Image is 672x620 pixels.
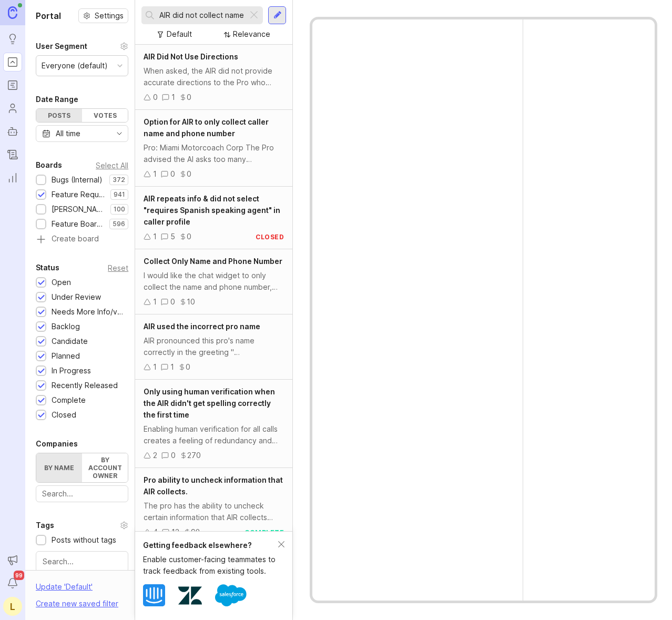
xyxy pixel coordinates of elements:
div: All time [56,128,80,139]
div: Companies [36,438,78,450]
a: Ideas [3,29,22,48]
a: Changelog [3,145,22,164]
span: Option for AIR to only collect caller name and phone number [144,117,269,138]
div: 1 [153,231,157,242]
div: Votes [82,109,128,122]
a: Only using human verification when the AIR didn't get spelling correctly the first timeEnabling h... [135,380,292,468]
label: By account owner [82,453,128,482]
div: Complete [52,394,86,406]
input: Search... [159,9,243,21]
img: Zendesk logo [178,584,202,607]
label: By name [36,453,82,482]
span: Collect Only Name and Phone Number [144,257,282,266]
div: 4 [153,526,158,538]
div: Tags [36,519,54,532]
div: Reset [108,265,128,271]
div: Feature Requests (Internal) [52,189,105,200]
div: The pro has the ability to uncheck certain information that AIR collects such as email. But they ... [144,500,284,523]
input: Search... [42,488,122,500]
div: Relevance [233,28,270,40]
div: Date Range [36,93,78,106]
div: Candidate [52,336,88,347]
img: Salesforce logo [215,580,247,611]
div: 1 [153,168,157,180]
p: 100 [114,205,125,214]
div: 2 [153,450,157,461]
div: Select All [96,162,128,168]
h1: Portal [36,9,61,22]
div: AIR pronounced this pro's name correctly in the greeting "[PERSON_NAME]" but the caller said his ... [144,335,284,358]
div: Open [52,277,71,288]
div: 13 [171,526,179,538]
div: Boards [36,159,62,171]
div: 0 [187,92,191,103]
div: 1 [153,361,157,373]
div: 0 [170,168,175,180]
div: Backlog [52,321,80,332]
div: [PERSON_NAME] (Public) [52,204,105,215]
div: closed [256,232,284,241]
div: Posts without tags [52,534,116,546]
a: Autopilot [3,122,22,141]
div: 1 [171,92,175,103]
div: 0 [187,231,191,242]
span: AIR used the incorrect pro name [144,322,260,331]
div: Bugs (Internal) [52,174,103,186]
div: 0 [187,168,191,180]
div: Create new saved filter [36,598,118,609]
a: Users [3,99,22,118]
input: Search... [43,556,121,567]
span: AIR repeats info & did not select "requires Spanish speaking agent" in caller profile [144,194,280,226]
div: Under Review [52,291,101,303]
span: 99 [14,571,24,580]
div: Pro: Miami Motorcoach Corp The Pro advised the AI asks too many questions. He would like the AI t... [144,142,284,165]
p: 596 [113,220,125,228]
a: AIR repeats info & did not select "requires Spanish speaking agent" in caller profile150closed [135,187,292,249]
p: 941 [114,190,125,199]
div: Enabling human verification for all calls creates a feeling of redundancy and frustration. Based ... [144,423,284,446]
div: Posts [36,109,82,122]
button: Settings [78,8,128,23]
div: Update ' Default ' [36,581,93,598]
div: When asked, the AIR did not provide accurate directions to the Pro who stated she was lost during... [144,65,284,88]
div: 270 [187,450,201,461]
div: I would like the chat widget to only collect the name and phone number, and not the email address. [144,270,284,293]
div: complete [245,528,284,537]
a: Portal [3,53,22,72]
a: Reporting [3,168,22,187]
div: Closed [52,409,76,421]
a: AIR used the incorrect pro nameAIR pronounced this pro's name correctly in the greeting "[PERSON_... [135,314,292,380]
div: Planned [52,350,80,362]
img: Canny Home [8,6,17,18]
p: 372 [113,176,125,184]
a: Create board [36,235,128,245]
svg: toggle icon [111,129,128,138]
div: 1 [170,361,174,373]
div: 0 [186,361,190,373]
div: 0 [171,450,176,461]
span: Settings [95,11,124,21]
div: 5 [170,231,175,242]
div: In Progress [52,365,91,377]
div: Everyone (default) [42,60,108,72]
a: Option for AIR to only collect caller name and phone numberPro: Miami Motorcoach Corp The Pro adv... [135,110,292,187]
a: AIR Did Not Use DirectionsWhen asked, the AIR did not provide accurate directions to the Pro who ... [135,45,292,110]
div: Default [167,28,192,40]
div: Enable customer-facing teammates to track feedback from existing tools. [143,554,278,577]
div: Getting feedback elsewhere? [143,540,278,551]
img: Intercom logo [143,584,165,606]
div: Recently Released [52,380,118,391]
button: L [3,597,22,616]
div: 10 [187,296,195,308]
button: Notifications [3,574,22,593]
div: User Segment [36,40,87,53]
a: Pro ability to uncheck information that AIR collects.The pro has the ability to uncheck certain i... [135,468,292,545]
span: AIR Did Not Use Directions [144,52,238,61]
div: 1 [153,296,157,308]
div: 0 [153,92,158,103]
span: Pro ability to uncheck information that AIR collects. [144,475,283,496]
div: Needs More Info/verif/repro [52,306,123,318]
a: Roadmaps [3,76,22,95]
